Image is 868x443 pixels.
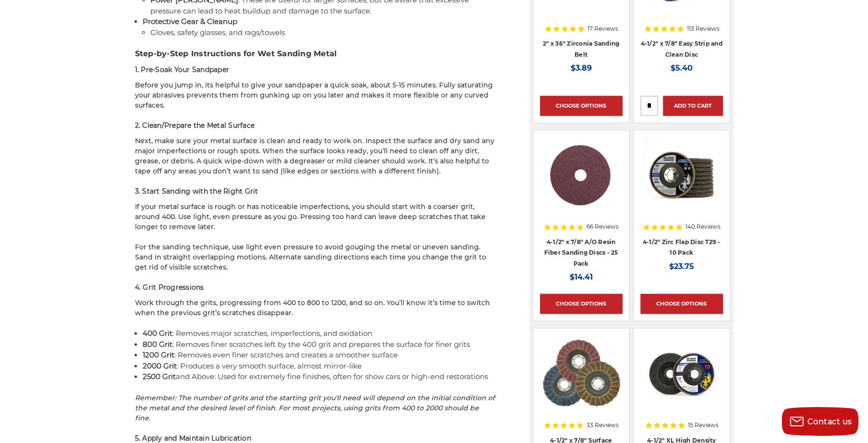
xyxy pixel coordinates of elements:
li: : Produces a very smooth surface, almost mirror-like [143,361,495,372]
p: Work through the grits, progressing from 400 to 800 to 1200, and so on. You’ll know it’s time to ... [135,298,495,318]
li: Gloves, safety glasses, and rags/towels [150,27,495,38]
img: 4-1/2" XL High Density Zirconia Flap Disc T29 [643,335,720,412]
a: Add to Cart [663,96,723,116]
span: 17 Reviews [587,26,618,32]
span: $5.40 [671,63,693,73]
p: Before you jump in, its helpful to give your sandpaper a quick soak, about 5-15 minutes. Fully sa... [135,80,495,111]
span: 140 Reviews [685,224,721,230]
img: Scotch brite flap discs [541,335,620,412]
li: : Removes even finer scratches and creates a smoother surface [143,350,495,361]
em: Remember: The number of grits and the starting grit you'll need will depend on the initial condit... [135,393,495,422]
span: $3.89 [571,63,592,73]
strong: 400 Grit [143,329,172,338]
strong: 2. Clean/Prepare the Metal Surface [135,121,255,130]
a: 4.5" Black Hawk Zirconia Flap Disc 10 Pack [640,137,723,220]
strong: 1200 Grit [143,350,174,359]
strong: 2000 Grit [143,361,177,370]
img: 4.5" Black Hawk Zirconia Flap Disc 10 Pack [643,137,720,214]
span: 66 Reviews [587,224,619,230]
img: 4.5 inch resin fiber disc [542,137,620,214]
h3: Step-by-Step Instructions for Wet Sanding Metal [135,48,495,60]
a: Scotch brite flap discs [540,335,623,418]
p: For the sanding technique, use light even pressure to avoid gouging the metal or uneven sanding. ... [135,242,495,272]
a: 4-1/2" x 7/8" Easy Strip and Clean Disc [641,40,722,58]
strong: Protective Gear & Cleanup [143,17,237,26]
a: Choose Options [540,96,623,116]
strong: 800 Grit [143,340,172,349]
a: 2" x 36" Zirconia Sanding Belt [543,40,619,58]
span: Contact us [807,417,852,426]
p: If your metal surface is rough or has noticeable imperfections, you should start with a coarser g... [135,202,495,232]
span: 15 Reviews [688,422,719,428]
a: 4-1/2" x 7/8" A/O Resin Fiber Sanding Discs - 25 Pack [544,238,618,267]
li: : Removes finer scratches left by the 400 grit and prepares the surface for finer grits [143,339,495,350]
span: 33 Reviews [587,422,619,428]
li: and Above: Used for extremely fine finishes, often for show cars or high-end restorations [143,371,495,382]
li: : Removes major scratches, imperfections, and oxidation [143,328,495,339]
button: Contact us [782,407,858,436]
span: 113 Reviews [687,26,720,32]
span: $23.75 [669,262,694,271]
strong: 2500 Grit [143,372,176,381]
strong: 5. Apply and Maintain Lubrication [135,433,251,442]
strong: 1. Pre-Soak Your Sandpaper [135,65,230,74]
a: 4-1/2" XL High Density Zirconia Flap Disc T29 [640,335,723,418]
a: Choose Options [540,294,623,314]
p: Next, make sure your metal surface is clean and ready to work on. Inspect the surface and dry san... [135,136,495,176]
a: Choose Options [640,294,723,314]
span: $14.41 [570,272,593,282]
strong: 3. Start Sanding with the Right Grit [135,187,258,196]
strong: 4. Grit Progressions [135,283,204,292]
a: 4-1/2" Zirc Flap Disc T29 - 10 Pack [643,238,721,257]
a: 4.5 inch resin fiber disc [540,137,623,220]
